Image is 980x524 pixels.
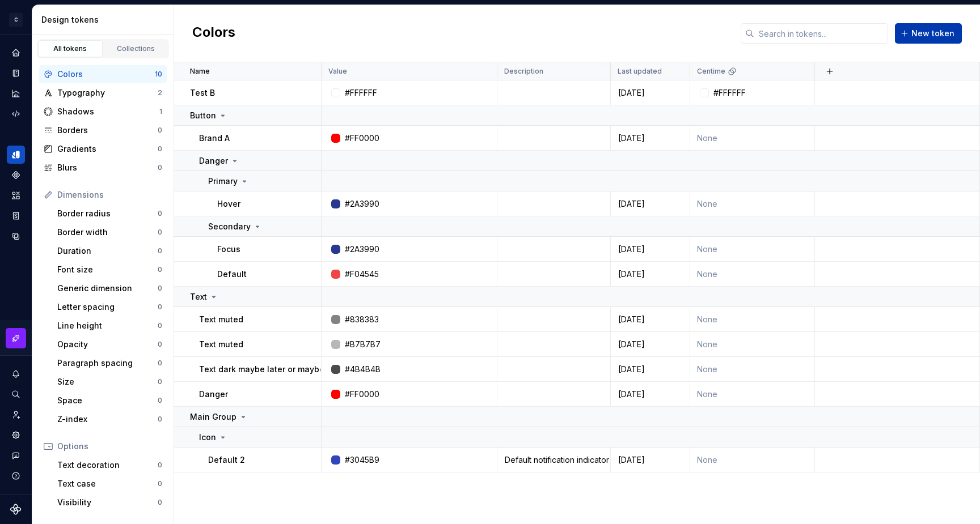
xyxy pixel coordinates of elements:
div: Z-index [57,414,158,425]
a: Font size0 [53,261,167,279]
div: 0 [158,396,162,405]
div: Borders [57,125,158,136]
div: Font size [57,264,158,275]
div: 0 [158,415,162,424]
div: Opacity [57,339,158,350]
div: Visibility [57,497,158,508]
div: #2A3990 [345,244,379,255]
div: 2 [158,88,162,97]
p: Secondary [208,221,251,232]
input: Search in tokens... [754,23,888,44]
p: Test B [190,87,215,99]
div: #4B4B4B [345,364,381,375]
td: None [690,382,815,407]
p: Main Group [190,411,236,423]
div: Text case [57,478,158,489]
div: [DATE] [611,314,689,325]
td: None [690,237,815,262]
div: [DATE] [611,244,689,255]
p: Button [190,110,216,121]
button: Search ⌘K [7,385,25,403]
div: 0 [158,209,162,218]
div: #FFFFFF [345,87,377,99]
div: Assets [7,186,25,205]
div: [DATE] [611,269,689,280]
p: Hover [217,198,240,210]
p: Focus [217,244,240,255]
p: Value [328,67,347,76]
a: Size0 [53,373,167,391]
div: 0 [158,377,162,386]
a: Colors10 [39,65,167,83]
a: Typography2 [39,84,167,102]
div: Design tokens [41,14,169,25]
div: #F04545 [345,269,379,280]
div: Paragraph spacing [57,357,158,369]
div: 0 [158,303,162,312]
td: None [690,307,815,332]
div: [DATE] [611,198,689,210]
p: Centime [697,67,725,76]
a: Generic dimension0 [53,279,167,297]
button: Notifications [7,365,25,383]
div: Space [57,395,158,406]
a: Blurs0 [39,159,167,177]
div: 0 [158,246,162,255]
h2: Colors [192,23,235,44]
div: [DATE] [611,133,689,144]
button: New token [895,23,962,44]
svg: Supernova Logo [10,504,22,515]
div: 0 [158,163,162,172]
a: Space0 [53,391,167,410]
div: 0 [158,144,162,154]
a: Home [7,44,25,62]
td: None [690,191,815,216]
a: Settings [7,426,25,444]
div: 1 [159,107,162,116]
div: Border radius [57,208,158,219]
a: Opacity0 [53,335,167,353]
div: 0 [158,321,162,330]
div: #838383 [345,314,379,325]
a: Text decoration0 [53,456,167,474]
p: Text [190,291,207,303]
div: Gradients [57,143,158,155]
div: [DATE] [611,339,689,350]
div: Default notification indicator color for Therapy. Used to convey unread information. Default noti... [498,454,610,466]
button: Contact support [7,446,25,465]
div: Shadows [57,106,159,117]
a: Borders0 [39,121,167,139]
a: Z-index0 [53,410,167,428]
div: Generic dimension [57,283,158,294]
a: Visibility0 [53,493,167,512]
div: Options [57,441,162,452]
p: Default [217,269,247,280]
div: Typography [57,87,158,99]
a: Data sources [7,227,25,245]
a: Storybook stories [7,207,25,225]
a: Analytics [7,84,25,103]
p: Default 2 [208,454,245,466]
div: [DATE] [611,454,689,466]
td: None [690,262,815,287]
td: None [690,126,815,151]
a: Design tokens [7,146,25,164]
div: 10 [155,70,162,79]
div: Components [7,166,25,184]
div: 0 [158,126,162,135]
a: Border radius0 [53,205,167,223]
div: Colors [57,69,155,80]
p: Danger [199,389,228,400]
p: Danger [199,155,228,167]
p: Description [504,67,543,76]
div: #3045B9 [345,454,379,466]
p: Text muted [199,314,243,325]
span: New token [911,28,954,39]
p: Brand A [199,133,230,144]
